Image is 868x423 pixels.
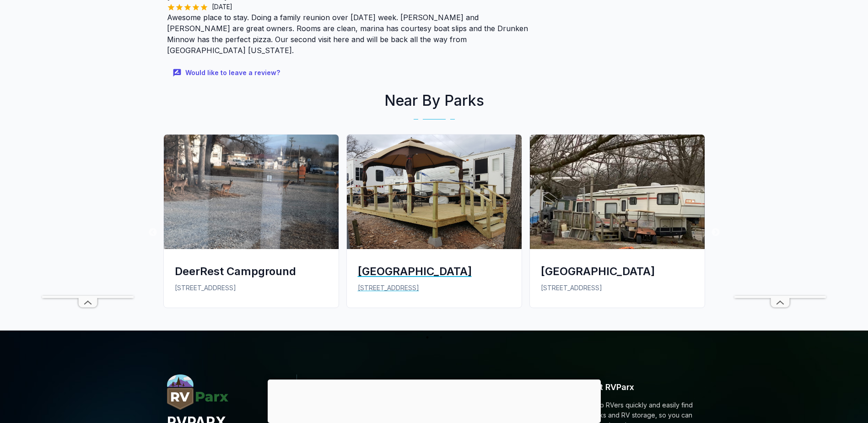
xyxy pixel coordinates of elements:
[347,135,522,249] img: Lakeview RV Park
[175,264,328,279] div: DeerRest Campground
[541,264,694,279] div: [GEOGRAPHIC_DATA]
[541,283,694,293] p: [STREET_ADDRESS]
[160,134,343,315] a: DeerRest CampgroundDeerRest Campground[STREET_ADDRESS]
[530,135,705,249] img: Eagle's Nest RV Resort
[164,135,339,249] img: DeerRest Campground
[304,374,427,401] h6: Popular destinations
[437,333,446,342] button: 2
[208,2,236,11] span: [DATE]
[42,21,134,296] iframe: Advertisement
[167,374,228,410] img: RVParx.com
[423,333,432,342] button: 1
[734,21,826,296] iframe: Advertisement
[343,134,526,315] a: Lakeview RV Park[GEOGRAPHIC_DATA][STREET_ADDRESS]
[358,283,511,293] p: [STREET_ADDRESS]
[358,264,511,279] div: [GEOGRAPHIC_DATA]
[175,283,328,293] p: [STREET_ADDRESS]
[442,374,564,401] h6: Useful Links
[268,380,601,421] iframe: Advertisement
[579,374,701,401] h6: About RVParx
[167,12,541,56] p: Awesome place to stay. Doing a family reunion over [DATE] week. [PERSON_NAME] and [PERSON_NAME] a...
[167,63,287,83] button: Would like to leave a review?
[160,90,709,112] h2: Near By Parks
[526,134,709,315] a: Eagle's Nest RV Resort[GEOGRAPHIC_DATA][STREET_ADDRESS]
[148,228,157,237] button: Previous
[711,228,720,237] button: Next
